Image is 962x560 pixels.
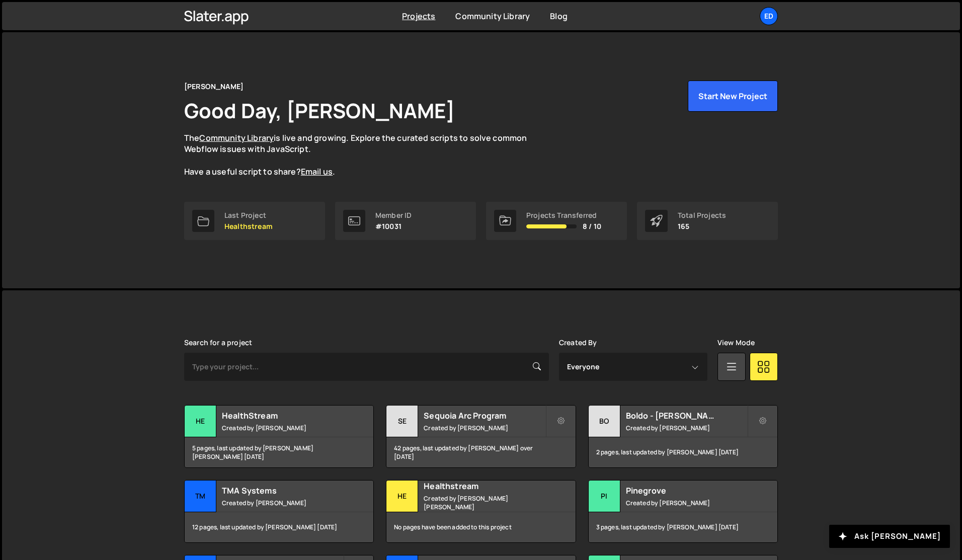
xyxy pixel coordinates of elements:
small: Created by [PERSON_NAME] [626,424,747,432]
label: Search for a project [184,339,252,347]
div: 2 pages, last updated by [PERSON_NAME] [DATE] [589,437,777,467]
small: Created by [PERSON_NAME] [626,499,747,507]
p: 165 [678,222,726,230]
div: TM [185,481,216,512]
a: Last Project Healthstream [184,202,325,240]
a: Pi Pinegrove Created by [PERSON_NAME] 3 pages, last updated by [PERSON_NAME] [DATE] [588,480,778,543]
p: #10031 [375,222,412,230]
a: Community Library [199,132,274,143]
div: Projects Transferred [526,211,601,219]
a: Ed [760,7,778,25]
p: Healthstream [224,222,273,230]
h1: Good Day, [PERSON_NAME] [184,97,455,124]
a: TM TMA Systems Created by [PERSON_NAME] 12 pages, last updated by [PERSON_NAME] [DATE] [184,480,374,543]
div: Last Project [224,211,273,219]
label: Created By [559,339,597,347]
h2: Healthstream [424,481,545,492]
div: Bo [589,406,620,437]
div: He [386,481,418,512]
input: Type your project... [184,353,549,381]
a: Email us [301,166,333,177]
a: Community Library [455,11,530,22]
h2: TMA Systems [222,485,343,496]
span: 8 / 10 [583,222,601,230]
label: View Mode [717,339,755,347]
button: Start New Project [688,81,778,112]
small: Created by [PERSON_NAME] [222,499,343,507]
div: Total Projects [678,211,726,219]
div: He [185,406,216,437]
p: The is live and growing. Explore the curated scripts to solve common Webflow issues with JavaScri... [184,132,546,178]
h2: HealthStream [222,410,343,421]
a: He Healthstream Created by [PERSON_NAME] [PERSON_NAME] No pages have been added to this project [386,480,576,543]
h2: Sequoia Arc Program [424,410,545,421]
a: Blog [550,11,568,22]
small: Created by [PERSON_NAME] [PERSON_NAME] [424,494,545,511]
div: No pages have been added to this project [386,512,575,542]
div: 42 pages, last updated by [PERSON_NAME] over [DATE] [386,437,575,467]
a: Se Sequoia Arc Program Created by [PERSON_NAME] 42 pages, last updated by [PERSON_NAME] over [DATE] [386,405,576,468]
a: Bo Boldo - [PERSON_NAME] Example Created by [PERSON_NAME] 2 pages, last updated by [PERSON_NAME] ... [588,405,778,468]
div: 5 pages, last updated by [PERSON_NAME] [PERSON_NAME] [DATE] [185,437,373,467]
button: Ask [PERSON_NAME] [829,525,950,548]
div: 12 pages, last updated by [PERSON_NAME] [DATE] [185,512,373,542]
div: Member ID [375,211,412,219]
div: Pi [589,481,620,512]
div: Se [386,406,418,437]
small: Created by [PERSON_NAME] [222,424,343,432]
h2: Pinegrove [626,485,747,496]
a: He HealthStream Created by [PERSON_NAME] 5 pages, last updated by [PERSON_NAME] [PERSON_NAME] [DATE] [184,405,374,468]
a: Projects [402,11,435,22]
div: [PERSON_NAME] [184,81,244,93]
small: Created by [PERSON_NAME] [424,424,545,432]
div: 3 pages, last updated by [PERSON_NAME] [DATE] [589,512,777,542]
h2: Boldo - [PERSON_NAME] Example [626,410,747,421]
